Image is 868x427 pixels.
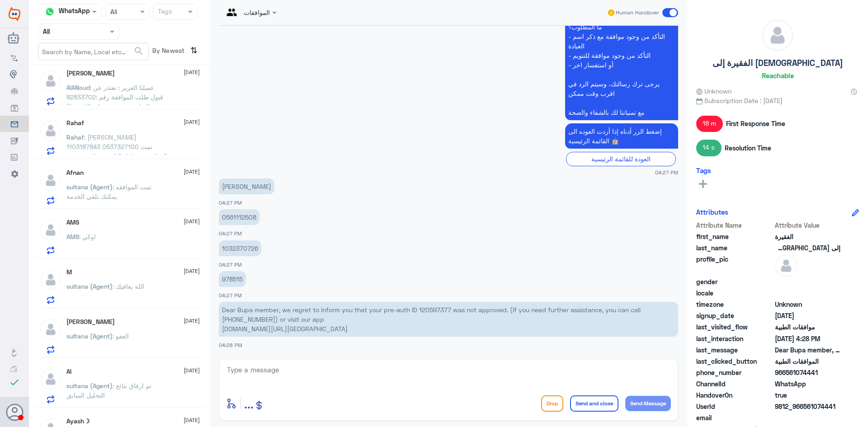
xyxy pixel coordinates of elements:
span: Unknown [696,86,731,96]
img: defaultAdmin.png [39,268,62,291]
span: : [PERSON_NAME] 1103187843 0537327100 تمت الموافقة من قبل التامين موافقة جزئية بس حابه اتاكد ايش ... [66,133,167,198]
span: الموافقات الطبية [775,357,840,366]
button: Send and close [570,395,618,412]
span: [DATE] [184,217,200,225]
h5: Ayash☽ [66,418,90,425]
h5: Al [66,368,71,375]
h6: Reachable [762,71,794,80]
span: first_name [696,232,773,241]
span: ChannelId [696,379,773,389]
span: Subscription Date : [DATE] [696,96,859,105]
span: timezone [696,300,773,309]
span: 2 [775,379,840,389]
span: true [775,390,840,400]
button: Avatar [6,404,23,421]
span: Attribute Name [696,221,773,230]
span: 2025-08-11T13:28:15.308Z [775,334,840,343]
p: 11/8/2025, 4:28 PM [219,302,678,337]
span: last_interaction [696,334,773,343]
span: last_visited_flow [696,322,773,332]
span: signup_date [696,311,773,320]
span: ... [244,395,254,411]
button: Drop [541,395,563,412]
img: defaultAdmin.png [39,318,62,341]
img: defaultAdmin.png [762,20,793,51]
span: last_message [696,345,773,355]
span: profile_pic [696,254,773,275]
h6: Tags [696,166,711,174]
span: : عميلنا العزيز : نعتذر عن قبول طلب الموافقة رقم :82833702 وذلك لعدم وجود مبررات كافية بناءً على ... [66,84,165,167]
span: 2024-12-15T21:35:39.202Z [775,311,840,320]
span: First Response Time [726,119,785,128]
span: Dear Bupa member, we regret to inform you that your pre-auth ID 120597377 was not approved. (If y... [775,345,840,355]
input: Search by Name, Local etc… [38,43,148,60]
img: defaultAdmin.png [775,254,797,277]
span: 18 m [696,116,723,132]
img: defaultAdmin.png [39,169,62,192]
img: defaultAdmin.png [39,219,62,241]
span: AMS [66,233,79,240]
span: 04:27 PM [219,230,242,236]
span: AlANoud [66,84,90,91]
span: null [775,413,840,422]
div: العودة للقائمة الرئيسية [566,152,676,166]
span: 14 s [696,140,722,156]
span: Attribute Value [775,221,840,230]
span: HandoverOn [696,390,773,400]
span: [DATE] [184,366,200,375]
span: موافقات الطبية [775,322,840,332]
h5: M [66,268,72,276]
span: [DATE] [184,168,200,176]
span: email [696,413,773,422]
span: gender [696,277,773,286]
span: Unknown [775,300,840,309]
span: sultana (Agent) [66,332,113,340]
p: 11/8/2025, 4:27 PM [219,240,261,256]
span: sultana (Agent) [66,382,113,389]
span: 04:27 PM [219,200,242,206]
span: 04:28 PM [219,342,242,348]
h5: AlANoud ALHundi [66,70,115,77]
button: search [133,44,144,59]
p: 11/8/2025, 4:27 PM [219,178,274,194]
span: [DATE] [184,118,200,126]
img: Widebot Logo [9,7,20,21]
span: last_clicked_button [696,357,773,366]
h5: Afnan [66,169,84,177]
span: sultana (Agent) [66,183,113,191]
span: [DATE] [184,68,200,76]
span: last_name [696,243,773,253]
img: whatsapp.png [43,5,57,19]
span: الفقيرة [775,232,840,241]
p: 11/8/2025, 4:27 PM [219,209,259,225]
span: 04:27 PM [655,169,678,176]
span: By Newest [149,43,187,61]
span: 9812_966561074441 [775,402,840,411]
span: locale [696,288,773,298]
span: 04:27 PM [219,262,242,267]
img: defaultAdmin.png [39,119,62,142]
h5: Rahaf [66,119,84,127]
span: إلى الله [775,243,840,253]
p: 11/8/2025, 4:27 PM [219,271,246,287]
span: phone_number [696,368,773,377]
h5: Ali Alshamrani [66,318,115,326]
span: : الله يعافيك [113,282,144,290]
span: 966561074441 [775,368,840,377]
h6: Attributes [696,208,728,216]
span: UserId [696,402,773,411]
span: sultana (Agent) [66,282,113,290]
button: Send Message [625,396,671,411]
span: : العفو [113,332,129,340]
span: [DATE] [184,317,200,325]
span: 04:27 PM [219,292,242,298]
span: null [775,277,840,286]
i: check [9,377,20,388]
span: [DATE] [184,416,200,424]
h5: الفقيرة إلى [DEMOGRAPHIC_DATA] [712,58,843,68]
span: Rahaf [66,133,84,141]
img: defaultAdmin.png [39,368,62,390]
span: [DATE] [184,267,200,275]
span: null [775,288,840,298]
i: ⇅ [190,43,198,58]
